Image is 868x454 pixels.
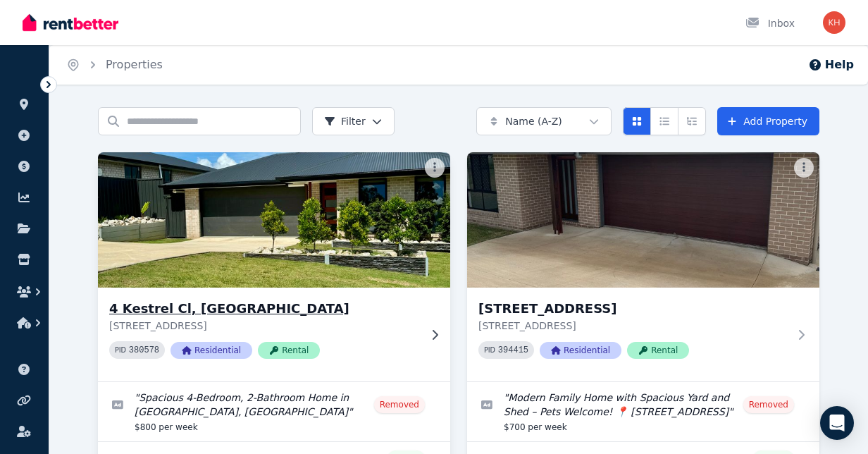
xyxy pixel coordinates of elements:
img: RentBetter [23,12,118,33]
button: Help [808,56,854,73]
button: Name (A-Z) [476,107,612,135]
a: Edit listing: Modern Family Home with Spacious Yard and Shed – Pets Welcome! 📍 24 Pandanus Street... [467,382,819,441]
img: 4 Kestrel Cl, Southside [89,149,459,291]
a: 4 Kestrel Cl, Southside4 Kestrel Cl, [GEOGRAPHIC_DATA][STREET_ADDRESS]PID 380578ResidentialRental [98,152,450,381]
span: Rental [258,342,320,359]
div: Inbox [745,16,795,30]
h3: [STREET_ADDRESS] [478,299,788,319]
code: 394415 [498,345,528,355]
div: View options [623,107,706,135]
span: Name (A-Z) [505,114,562,128]
h3: 4 Kestrel Cl, [GEOGRAPHIC_DATA] [109,299,419,319]
small: PID [484,346,495,354]
img: 24 Pandanus St, Gympie [467,152,819,288]
p: [STREET_ADDRESS] [478,319,788,333]
span: Filter [324,114,366,128]
button: Card view [623,107,651,135]
small: PID [115,346,126,354]
nav: Breadcrumb [49,45,180,85]
button: Expanded list view [678,107,706,135]
button: Filter [312,107,395,135]
button: Compact list view [650,107,678,135]
a: Edit listing: Spacious 4-Bedroom, 2-Bathroom Home in Southside, Gympie [98,382,450,441]
img: kyle hughes [823,11,845,34]
a: Properties [106,58,163,71]
a: 24 Pandanus St, Gympie[STREET_ADDRESS][STREET_ADDRESS]PID 394415ResidentialRental [467,152,819,381]
button: More options [794,158,814,178]
a: Add Property [717,107,819,135]
code: 380578 [129,345,159,355]
span: Rental [627,342,689,359]
span: Residential [540,342,621,359]
button: More options [425,158,445,178]
span: Residential [170,342,252,359]
div: Open Intercom Messenger [820,406,854,440]
p: [STREET_ADDRESS] [109,319,419,333]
